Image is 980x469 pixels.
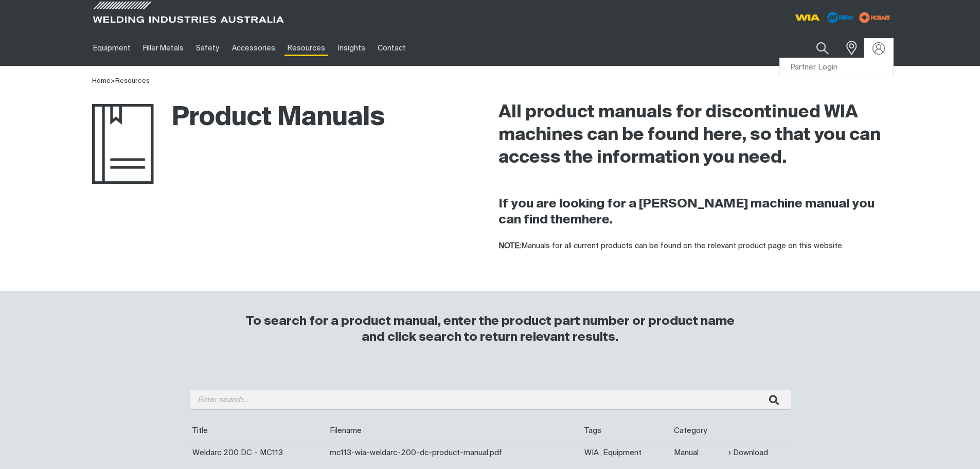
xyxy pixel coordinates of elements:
a: Resources [281,30,331,66]
a: Insights [331,30,371,66]
a: Safety [190,30,225,66]
strong: If you are looking for a [PERSON_NAME] machine manual you can find them [498,198,875,226]
th: Category [671,420,726,442]
input: Product name or item number... [792,36,840,60]
a: Home [92,78,111,84]
th: Tags [582,420,671,442]
h2: All product manuals for discontinued WIA machines can be found here, so that you can access the i... [498,101,888,169]
a: here. [582,214,613,226]
a: Contact [371,30,412,66]
strong: NOTE: [498,242,521,250]
a: Resources [115,78,150,84]
h3: To search for a product manual, enter the product part number or product name and click search to... [241,314,739,345]
a: Download [728,447,768,459]
nav: Main [87,30,692,66]
span: > [111,78,115,84]
img: miller [856,10,894,25]
button: Search products [805,36,840,60]
td: WIA, Equipment [582,442,671,463]
td: mc113-wia-weldarc-200-dc-product-manual.pdf [327,442,582,463]
a: Equipment [87,30,137,66]
h1: Product Manuals [92,101,385,135]
td: Manual [671,442,726,463]
th: Title [190,420,327,442]
p: Manuals for all current products can be found on the relevant product page on this website. [498,240,888,252]
th: Filename [327,420,582,442]
input: Enter search... [190,390,791,410]
td: Weldarc 200 DC - MC113 [190,442,327,463]
a: Partner Login [780,58,893,77]
a: Filler Metals [137,30,190,66]
a: Accessories [226,30,281,66]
